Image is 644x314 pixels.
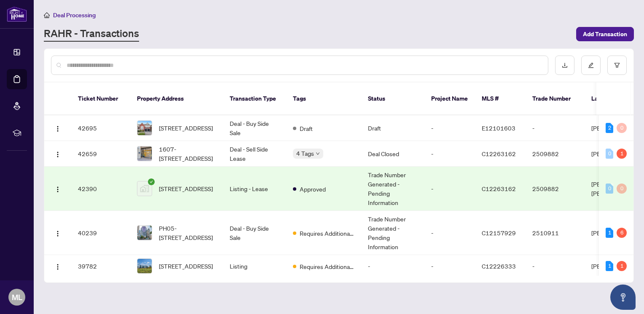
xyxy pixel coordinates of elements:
div: 1 [617,149,627,159]
div: 0 [617,184,627,194]
img: thumbnail-img [137,181,152,196]
button: Logo [51,147,64,160]
button: Logo [51,259,64,273]
span: Add Transaction [583,27,627,41]
td: - [526,255,585,277]
span: Requires Additional Docs [300,229,354,238]
div: 1 [606,228,613,238]
button: Open asap [610,285,636,310]
span: E12101603 [482,124,515,132]
img: Logo [54,186,61,193]
td: Draft [361,115,424,141]
td: Deal - Sell Side Lease [223,141,286,167]
td: - [361,255,424,277]
button: filter [607,56,627,75]
button: Logo [51,121,64,135]
button: download [555,56,574,75]
button: Logo [51,226,64,239]
td: 42659 [71,141,130,167]
span: down [316,152,320,156]
span: home [44,12,50,18]
img: Logo [54,230,61,237]
td: - [424,211,475,255]
td: 2510911 [526,211,585,255]
td: 40239 [71,211,130,255]
td: 39782 [71,255,130,277]
td: - [526,115,585,141]
div: 0 [606,149,613,159]
button: edit [581,56,601,75]
td: - [424,167,475,211]
span: ML [12,291,22,303]
td: Trade Number Generated - Pending Information [361,167,424,211]
span: download [562,62,568,68]
span: filter [614,62,620,68]
img: Logo [54,125,61,132]
span: 1607-[STREET_ADDRESS] [159,144,216,163]
th: Project Name [424,82,475,115]
img: thumbnail-img [137,121,152,135]
a: RAHR - Transactions [44,27,139,42]
td: 2509882 [526,167,585,211]
td: - [424,141,475,167]
td: 42695 [71,115,130,141]
span: C12263162 [482,185,516,192]
td: Deal - Buy Side Sale [223,115,286,141]
td: Trade Number Generated - Pending Information [361,211,424,255]
img: Logo [54,263,61,270]
span: Draft [300,124,313,133]
img: thumbnail-img [137,146,152,161]
span: check-circle [148,178,155,185]
span: C12226333 [482,262,516,270]
span: C12263162 [482,150,516,157]
img: thumbnail-img [137,259,152,273]
img: Logo [54,151,61,158]
span: [STREET_ADDRESS] [159,184,213,193]
td: - [424,115,475,141]
div: 2 [606,123,613,133]
div: 1 [617,261,627,271]
span: Approved [300,184,326,194]
span: [STREET_ADDRESS] [159,123,213,133]
span: C12157929 [482,229,516,237]
th: Status [361,82,424,115]
span: [STREET_ADDRESS] [159,261,213,271]
span: Deal Processing [53,11,96,19]
img: thumbnail-img [137,226,152,240]
td: 2509882 [526,141,585,167]
th: Property Address [130,82,223,115]
td: 42390 [71,167,130,211]
button: Add Transaction [576,27,634,41]
span: 4 Tags [296,149,314,158]
div: 0 [617,123,627,133]
td: Deal - Buy Side Sale [223,211,286,255]
div: 1 [606,261,613,271]
div: 0 [606,184,613,194]
td: Listing - Lease [223,167,286,211]
th: MLS # [475,82,526,115]
div: 6 [617,228,627,238]
img: logo [7,6,27,22]
td: Deal Closed [361,141,424,167]
button: Logo [51,182,64,195]
th: Trade Number [526,82,585,115]
span: PH05-[STREET_ADDRESS] [159,224,216,242]
td: Listing [223,255,286,277]
th: Tags [286,82,361,115]
th: Ticket Number [71,82,130,115]
span: Requires Additional Docs [300,262,354,271]
span: edit [588,62,594,68]
th: Transaction Type [223,82,286,115]
td: - [424,255,475,277]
